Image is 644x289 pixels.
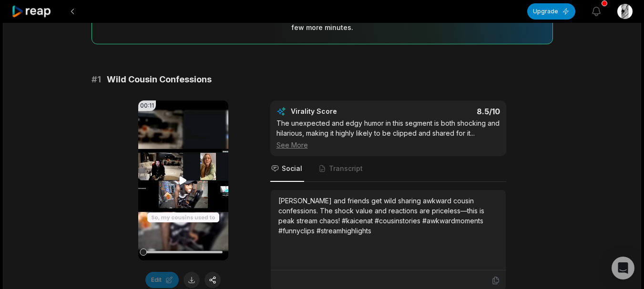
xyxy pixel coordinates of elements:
div: See More [276,140,500,150]
span: # 1 [92,73,101,86]
button: Edit [145,272,179,288]
span: Transcript [329,164,363,173]
nav: Tabs [270,156,506,182]
div: The unexpected and edgy humor in this segment is both shocking and hilarious, making it highly li... [276,118,500,150]
div: [PERSON_NAME] and friends get wild sharing awkward cousin confessions. The shock value and reacti... [278,196,498,236]
span: Wild Cousin Confessions [107,73,212,86]
div: Open Intercom Messenger [612,257,634,279]
button: Upgrade [527,3,575,20]
div: 8.5 /10 [398,107,500,116]
div: Virality Score [291,107,393,116]
span: Social [282,164,302,173]
video: Your browser does not support mp4 format. [138,100,228,260]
